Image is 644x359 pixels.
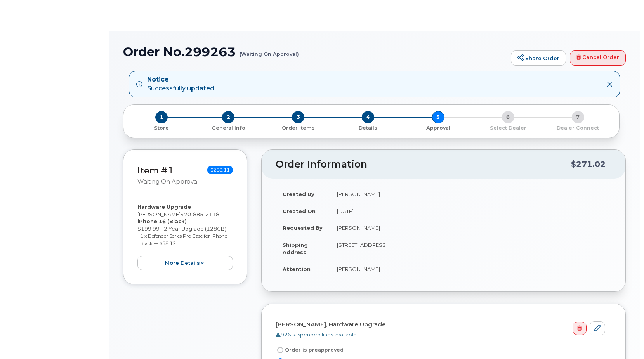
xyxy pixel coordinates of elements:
[570,50,626,66] a: Cancel Order
[330,186,611,203] td: [PERSON_NAME]
[137,178,199,185] small: Waiting On Approval
[137,203,233,270] div: [PERSON_NAME] $199.99 - 2 Year Upgrade (128GB)
[203,211,219,217] span: 2118
[276,159,571,170] h2: Order Information
[137,165,174,176] a: Item #1
[137,218,187,224] strong: iPhone 16 (Black)
[191,211,203,217] span: 885
[330,203,611,220] td: [DATE]
[130,123,193,132] a: 1 Store
[193,123,263,132] a: 2 General Info
[276,321,605,328] h4: [PERSON_NAME], Hardware Upgrade
[283,266,311,272] strong: Attention
[292,111,304,123] span: 3
[277,347,283,353] input: Order is preapproved
[333,123,403,132] a: 4 Details
[137,256,233,270] button: more details
[283,225,323,231] strong: Requested By
[222,111,234,123] span: 2
[362,111,374,123] span: 4
[240,45,299,57] small: (Waiting On Approval)
[330,219,611,236] td: [PERSON_NAME]
[283,208,316,214] strong: Created On
[330,236,611,260] td: [STREET_ADDRESS]
[155,111,168,123] span: 1
[181,211,219,217] span: 470
[283,191,314,197] strong: Created By
[276,331,605,338] div: 926 suspended lines available.
[123,45,507,59] h1: Order No.299263
[207,166,233,174] span: $258.11
[266,125,330,132] p: Order Items
[283,242,308,255] strong: Shipping Address
[196,125,260,132] p: General Info
[336,125,400,132] p: Details
[147,75,218,93] div: Successfully updated...
[137,204,191,210] strong: Hardware Upgrade
[140,233,227,246] small: 1 x Defender Series Pro Case for iPhone Black — $58.12
[276,345,344,355] label: Order is preapproved
[330,260,611,277] td: [PERSON_NAME]
[133,125,190,132] p: Store
[511,50,566,66] a: Share Order
[147,75,218,84] strong: Notice
[571,157,606,172] div: $271.02
[263,123,333,132] a: 3 Order Items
